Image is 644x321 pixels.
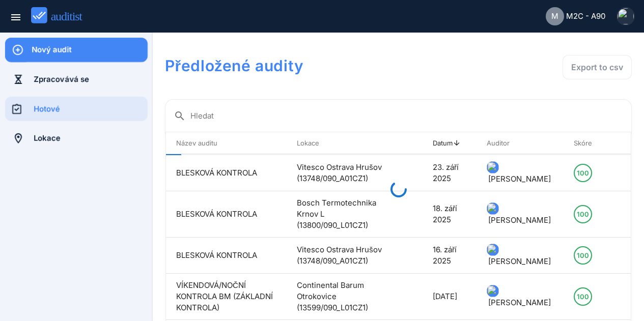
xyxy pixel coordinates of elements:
[5,67,148,92] a: Zpracovává se
[165,55,445,76] h1: Předložené audity
[32,44,148,55] div: Nový audit
[10,11,22,23] i: menu
[31,7,92,24] img: auditist_logo_new.svg
[551,11,558,22] span: M
[34,74,148,85] div: Zpracovává se
[34,133,148,144] div: Lokace
[5,126,148,151] a: Lokace
[566,11,605,22] span: M2C - A90
[618,8,634,24] img: 1688367681_64a27241bb45f.jpeg
[5,97,148,121] a: Hotové
[34,103,148,114] div: Hotové
[563,55,632,79] button: Export to csv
